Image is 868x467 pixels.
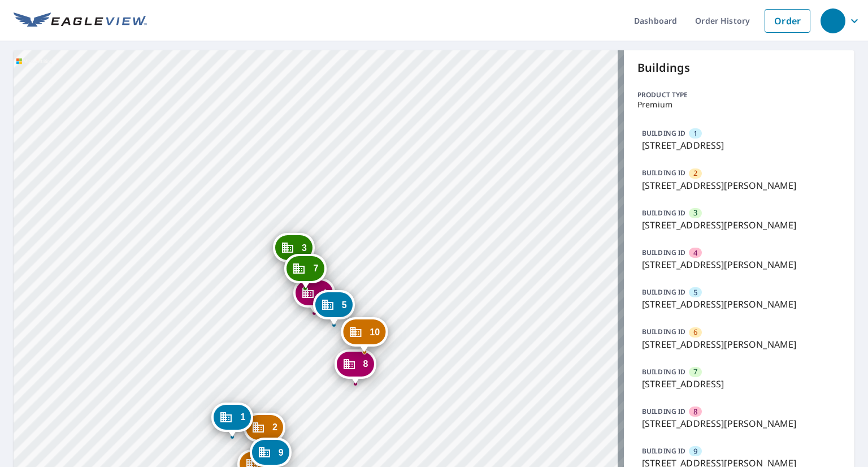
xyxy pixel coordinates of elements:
span: 3 [693,207,697,218]
div: Dropped pin, building 1, Commercial property, 700 College Blvd Pensacola, FL 32504 [211,403,253,438]
p: [STREET_ADDRESS][PERSON_NAME] [642,258,836,271]
span: 2 [693,168,697,179]
p: BUILDING ID [642,446,685,456]
p: Buildings [637,59,841,76]
a: Order [765,9,810,33]
p: BUILDING ID [642,128,685,138]
span: 7 [693,366,697,377]
p: [STREET_ADDRESS][PERSON_NAME] [642,417,836,430]
p: Product type [637,90,841,100]
span: 1 [240,413,245,421]
p: [STREET_ADDRESS][PERSON_NAME] [642,297,836,311]
span: 9 [693,446,697,457]
p: Premium [637,100,841,109]
p: BUILDING ID [642,208,685,218]
p: BUILDING ID [642,287,685,297]
span: 5 [693,287,697,298]
span: 1 [693,128,697,139]
p: [STREET_ADDRESS] [642,139,836,152]
span: 6 [693,327,697,338]
img: EV Logo [14,12,147,29]
span: 4 [693,248,697,258]
div: Dropped pin, building 8, Commercial property, 733 Underwood Ave Pensacola, FL 32504 [335,349,376,384]
p: [STREET_ADDRESS][PERSON_NAME] [642,179,836,192]
p: [STREET_ADDRESS] [642,377,836,391]
span: 8 [363,360,368,368]
span: 2 [272,423,277,431]
p: [STREET_ADDRESS][PERSON_NAME] [642,338,836,351]
p: [STREET_ADDRESS][PERSON_NAME] [642,218,836,232]
span: 9 [279,448,284,457]
span: 10 [370,328,380,336]
span: 4 [322,289,327,297]
p: BUILDING ID [642,168,685,178]
span: 7 [313,264,318,273]
span: 5 [342,301,347,309]
p: BUILDING ID [642,327,685,336]
span: 8 [693,407,697,417]
div: Dropped pin, building 7, Commercial property, 1905 University St Pensacola, FL 32504 [284,254,326,289]
div: Dropped pin, building 3, Commercial property, 702 Underwood Ave Pensacola, FL 32504 [273,233,315,268]
div: Dropped pin, building 4, Commercial property, 1000 Underwood Ave Pensacola, FL 32504 [293,278,335,313]
p: BUILDING ID [642,248,685,257]
p: BUILDING ID [642,407,685,416]
div: Dropped pin, building 2, Commercial property, 771 Underwood Ave Pensacola, FL 32504 [244,413,285,448]
p: BUILDING ID [642,367,685,377]
span: 3 [302,244,307,252]
div: Dropped pin, building 5, Commercial property, 712 Underwood Ave Pensacola, FL 32504 [313,290,355,325]
div: Dropped pin, building 10, Commercial property, 710 Underwood Ave Pensacola, FL 32504 [341,317,388,352]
